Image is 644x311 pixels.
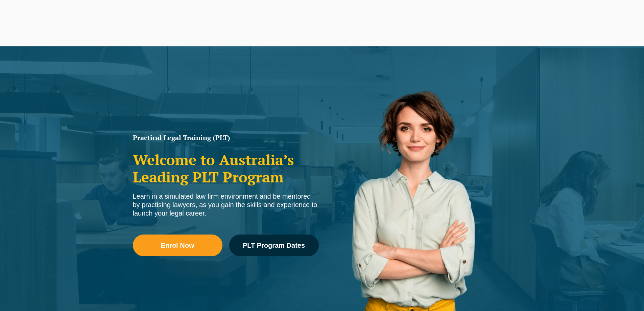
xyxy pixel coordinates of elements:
[133,235,222,256] a: Enrol Now
[161,242,194,249] span: Enrol Now
[133,151,319,185] h2: Welcome to Australia’s Leading PLT Program
[133,192,319,218] div: Learn in a simulated law firm environment and be mentored by practising lawyers, as you gain the ...
[229,235,319,256] a: PLT Program Dates
[243,242,305,249] span: PLT Program Dates
[133,134,319,141] h1: Practical Legal Training (PLT)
